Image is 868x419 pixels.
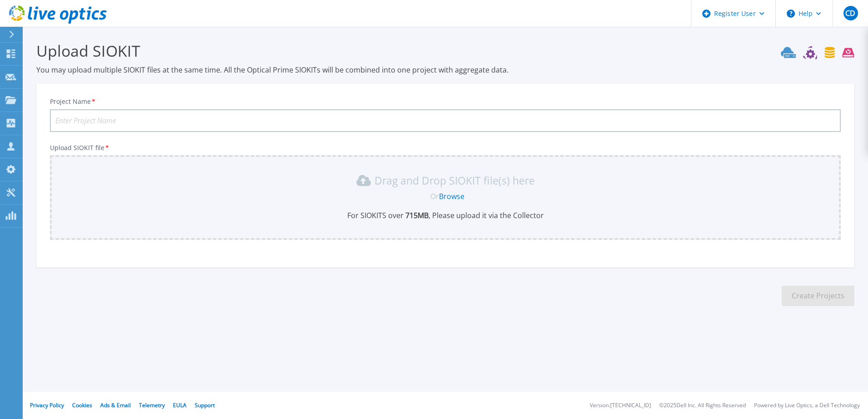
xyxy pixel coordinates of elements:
li: Powered by Live Optics, a Dell Technology [754,403,860,409]
a: Browse [439,191,464,201]
p: For SIOKITS over , Please upload it via the Collector [55,210,835,220]
a: Support [195,401,215,409]
button: Create Projects [782,286,854,306]
span: CD [845,10,855,17]
a: EULA [173,401,187,409]
a: Ads & Email [100,401,131,409]
a: Privacy Policy [30,401,64,409]
h3: Upload SIOKIT [36,40,854,61]
b: 715 MB [404,210,429,220]
a: Telemetry [139,401,165,409]
p: Drag and Drop SIOKIT file(s) here [375,176,535,185]
div: Drag and Drop SIOKIT file(s) here OrBrowseFor SIOKITS over 715MB, Please upload it via the Collector [55,173,835,220]
input: Enter Project Name [50,109,841,132]
label: Project Name [50,98,96,105]
p: Upload SIOKIT file [50,144,841,151]
span: Or [430,191,439,201]
p: You may upload multiple SIOKIT files at the same time. All the Optical Prime SIOKITs will be comb... [36,65,854,75]
li: © 2025 Dell Inc. All Rights Reserved [659,403,746,409]
a: Cookies [72,401,92,409]
li: Version: [TECHNICAL_ID] [590,403,651,409]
